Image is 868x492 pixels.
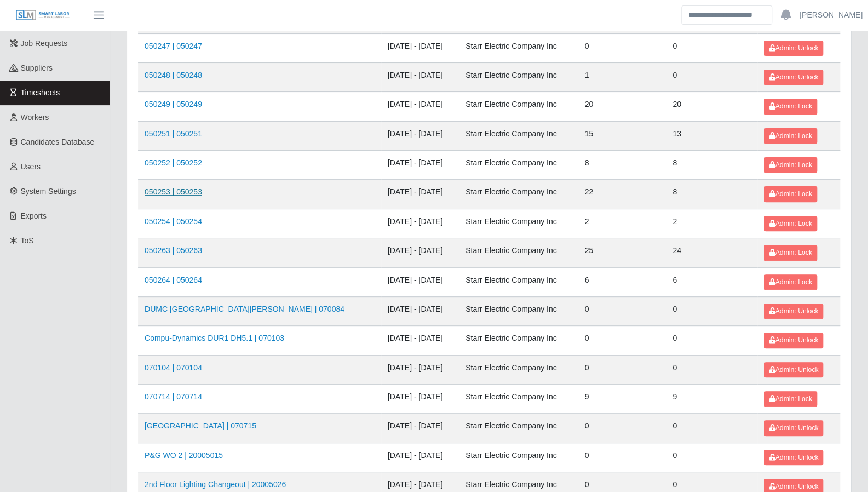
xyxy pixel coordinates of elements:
[764,99,817,114] button: Admin: Lock
[578,121,666,150] td: 15
[769,249,812,256] span: Admin: Lock
[459,443,578,472] td: Starr Electric Company Inc
[666,92,757,121] td: 20
[578,355,666,384] td: 0
[666,385,757,414] td: 9
[769,190,812,198] span: Admin: Lock
[21,64,53,72] span: Suppliers
[578,414,666,443] td: 0
[145,158,202,167] a: 050252 | 050252
[666,267,757,296] td: 6
[459,33,578,62] td: Starr Electric Company Inc
[381,238,459,267] td: [DATE] - [DATE]
[578,238,666,267] td: 25
[145,305,344,313] a: DUMC [GEOGRAPHIC_DATA][PERSON_NAME] | 070084
[578,180,666,209] td: 22
[769,395,812,403] span: Admin: Lock
[145,334,284,342] a: Compu-Dynamics DUR1 DH5.1 | 070103
[381,121,459,150] td: [DATE] - [DATE]
[459,92,578,121] td: Starr Electric Company Inc
[145,480,286,489] a: 2nd Floor Lighting Changeout | 20005026
[145,363,202,372] a: 070104 | 070104
[769,307,818,315] span: Admin: Unlock
[578,296,666,325] td: 0
[578,151,666,180] td: 8
[145,129,202,138] a: 050251 | 050251
[381,209,459,238] td: [DATE] - [DATE]
[459,151,578,180] td: Starr Electric Company Inc
[666,443,757,472] td: 0
[764,333,823,348] button: Admin: Unlock
[764,362,823,377] button: Admin: Unlock
[764,391,817,407] button: Admin: Lock
[459,209,578,238] td: Starr Electric Company Inc
[21,236,34,245] span: ToS
[21,113,49,122] span: Workers
[459,355,578,384] td: Starr Electric Company Inc
[764,450,823,465] button: Admin: Unlock
[666,121,757,150] td: 13
[666,414,757,443] td: 0
[764,274,817,290] button: Admin: Lock
[381,267,459,296] td: [DATE] - [DATE]
[666,326,757,355] td: 0
[769,102,812,110] span: Admin: Lock
[145,392,202,401] a: 070714 | 070714
[459,385,578,414] td: Starr Electric Company Inc
[21,138,95,146] span: Candidates Database
[145,276,202,284] a: 050264 | 050264
[769,336,818,344] span: Admin: Unlock
[21,187,76,196] span: System Settings
[145,42,202,50] a: 050247 | 050247
[381,180,459,209] td: [DATE] - [DATE]
[459,62,578,91] td: Starr Electric Company Inc
[145,187,202,196] a: 050253 | 050253
[21,211,47,220] span: Exports
[459,326,578,355] td: Starr Electric Company Inc
[666,355,757,384] td: 0
[459,296,578,325] td: Starr Electric Company Inc
[666,62,757,91] td: 0
[764,420,823,436] button: Admin: Unlock
[21,39,68,48] span: Job Requests
[459,238,578,267] td: Starr Electric Company Inc
[769,132,812,140] span: Admin: Lock
[666,33,757,62] td: 0
[769,278,812,286] span: Admin: Lock
[764,157,817,173] button: Admin: Lock
[578,209,666,238] td: 2
[666,180,757,209] td: 8
[381,355,459,384] td: [DATE] - [DATE]
[145,451,223,460] a: P&G WO 2 | 20005015
[459,121,578,150] td: Starr Electric Company Inc
[578,326,666,355] td: 0
[769,220,812,227] span: Admin: Lock
[764,41,823,56] button: Admin: Unlock
[666,151,757,180] td: 8
[21,162,41,171] span: Users
[381,326,459,355] td: [DATE] - [DATE]
[145,100,202,108] a: 050249 | 050249
[381,33,459,62] td: [DATE] - [DATE]
[681,5,772,25] input: Search
[800,9,863,21] a: [PERSON_NAME]
[578,62,666,91] td: 1
[769,483,818,490] span: Admin: Unlock
[145,217,202,226] a: 050254 | 050254
[666,238,757,267] td: 24
[145,71,202,79] a: 050248 | 050248
[764,128,817,144] button: Admin: Lock
[578,33,666,62] td: 0
[15,9,70,21] img: SLM Logo
[769,454,818,461] span: Admin: Unlock
[459,267,578,296] td: Starr Electric Company Inc
[764,70,823,85] button: Admin: Unlock
[145,421,256,430] a: [GEOGRAPHIC_DATA] | 070715
[764,304,823,319] button: Admin: Unlock
[381,151,459,180] td: [DATE] - [DATE]
[769,161,812,169] span: Admin: Lock
[381,92,459,121] td: [DATE] - [DATE]
[666,209,757,238] td: 2
[381,414,459,443] td: [DATE] - [DATE]
[769,424,818,432] span: Admin: Unlock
